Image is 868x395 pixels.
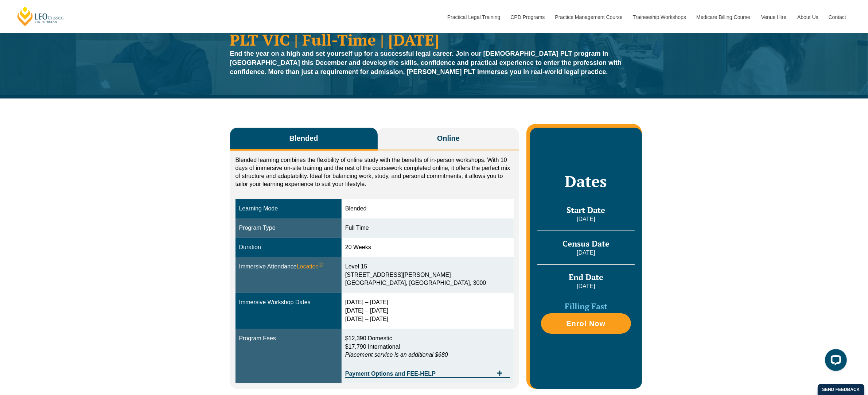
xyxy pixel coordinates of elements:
[550,1,627,33] a: Practice Management Course
[239,224,338,232] div: Program Type
[691,1,756,33] a: Medicare Billing Course
[823,1,852,33] a: Contact
[230,50,622,75] strong: End the year on a high and set yourself up for a successful legal career. Join our [DEMOGRAPHIC_D...
[345,243,510,252] div: 20 Weeks
[505,1,549,33] a: CPD Programs
[345,371,493,377] span: Payment Options and FEE-HELP
[345,352,448,358] em: Placement service is an additional $680
[563,238,610,249] span: Census Date
[239,263,338,271] div: Immersive Attendance
[230,32,638,47] h1: PLT VIC | Full-Time | [DATE]
[541,313,631,334] a: Enrol Now
[819,346,850,377] iframe: LiveChat chat widget
[239,334,338,343] div: Program Fees
[16,6,65,27] a: [PERSON_NAME] Centre for Law
[437,133,460,143] span: Online
[236,156,514,188] p: Blended learning combines the flexibility of online study with the benefits of in-person workshop...
[756,1,792,33] a: Venue Hire
[345,298,510,324] div: [DATE] – [DATE] [DATE] – [DATE] [DATE] – [DATE]
[345,335,392,341] span: $12,390 Domestic
[345,224,510,232] div: Full Time
[239,205,338,213] div: Learning Mode
[567,205,605,215] span: Start Date
[565,301,607,311] span: Filling Fast
[345,344,400,350] span: $17,790 International
[566,320,606,327] span: Enrol Now
[345,263,510,288] div: Level 15 [STREET_ADDRESS][PERSON_NAME] [GEOGRAPHIC_DATA], [GEOGRAPHIC_DATA], 3000
[442,1,505,33] a: Practical Legal Training
[319,262,323,267] sup: ⓘ
[537,215,634,223] p: [DATE]
[627,1,691,33] a: Traineeship Workshops
[239,243,338,252] div: Duration
[537,282,634,290] p: [DATE]
[345,205,510,213] div: Blended
[792,1,823,33] a: About Us
[569,272,603,282] span: End Date
[297,263,323,271] span: Location
[537,172,634,190] h2: Dates
[239,298,338,307] div: Immersive Workshop Dates
[230,128,519,389] div: Tabs. Open items with Enter or Space, close with Escape and navigate using the Arrow keys.
[289,133,318,143] span: Blended
[537,249,634,257] p: [DATE]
